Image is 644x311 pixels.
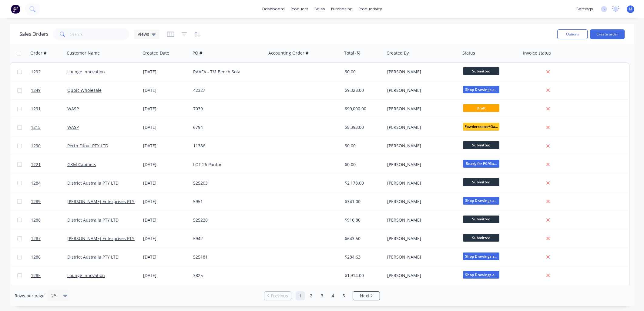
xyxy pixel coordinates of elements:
div: [DATE] [143,180,188,186]
div: $910.80 [345,217,381,223]
div: [PERSON_NAME] [387,236,454,242]
div: 3825 [193,273,260,279]
span: Shop Drawings a... [463,197,499,205]
a: 1290 [31,137,67,155]
span: Submitted [463,178,499,186]
span: Shop Drawings a... [463,252,499,260]
div: [DATE] [143,69,188,75]
div: productivity [356,5,385,14]
div: 5942 [193,236,260,242]
div: $99,000.00 [345,106,381,112]
div: $643.50 [345,236,381,242]
a: 1287 [31,229,67,248]
a: [PERSON_NAME] Enterprises PTY LTD [67,199,143,204]
span: Next [360,293,369,299]
a: GKM Cabinets [67,162,96,167]
div: [PERSON_NAME] [387,87,454,93]
span: 1249 [31,87,41,93]
div: $2,178.00 [345,180,381,186]
div: [PERSON_NAME] [387,106,454,112]
div: Created By [387,50,409,56]
span: Previous [271,293,288,299]
span: Shop Drawings a... [463,86,499,93]
a: District Australia PTY LTD [67,217,119,223]
a: 1221 [31,155,67,174]
div: [DATE] [143,124,188,130]
div: [PERSON_NAME] [387,69,454,75]
div: $0.00 [345,69,381,75]
a: 1285 [31,266,67,285]
div: Total ($) [344,50,360,56]
div: $0.00 [345,143,381,149]
span: 1285 [31,273,41,279]
div: [PERSON_NAME] [387,199,454,205]
a: WASP [67,106,79,112]
div: [PERSON_NAME] [387,273,454,279]
a: 1292 [31,63,67,81]
a: 1286 [31,248,67,266]
span: 1292 [31,69,41,75]
a: District Australia PTY LTD [67,254,119,260]
div: [DATE] [143,254,188,260]
div: Created Date [143,50,169,56]
div: [DATE] [143,199,188,205]
a: 1288 [31,211,67,229]
a: 1289 [31,192,67,211]
div: 525220 [193,217,260,223]
div: RAAFA - TM Bench Sofa [193,69,260,75]
a: Page 4 [328,291,337,300]
span: Draft [463,104,499,112]
div: 6794 [193,124,260,130]
a: Page 3 [317,291,327,300]
div: 11366 [193,143,260,149]
a: District Australia PTY LTD [67,180,119,186]
span: Ready for PC/Ga... [463,160,499,167]
div: $9,328.00 [345,87,381,93]
span: 1288 [31,217,41,223]
a: [PERSON_NAME] Enterprises PTY LTD [67,236,143,241]
span: 1287 [31,236,41,242]
span: M [629,6,632,12]
span: 1290 [31,143,41,149]
a: Page 1 is your current page [296,291,305,300]
span: 1286 [31,254,41,260]
a: WASP [67,124,79,130]
div: [DATE] [143,87,188,93]
span: Shop Drawings a... [463,271,499,279]
div: $341.00 [345,199,381,205]
div: 5951 [193,199,260,205]
span: 1215 [31,124,41,130]
div: Order # [30,50,46,56]
span: Submitted [463,67,499,75]
span: Submitted [463,216,499,223]
div: Invoice status [523,50,551,56]
a: 1291 [31,100,67,118]
span: 1291 [31,106,41,112]
a: Page 2 [307,291,316,300]
span: 1284 [31,180,41,186]
a: dashboard [259,5,288,14]
div: [PERSON_NAME] [387,180,454,186]
span: Submitted [463,141,499,149]
div: $284.63 [345,254,381,260]
div: 525181 [193,254,260,260]
div: LOT 26 Panton [193,162,260,168]
div: settings [573,5,596,14]
div: [DATE] [143,217,188,223]
span: 1221 [31,162,41,168]
div: [DATE] [143,236,188,242]
div: Status [462,50,475,56]
div: [DATE] [143,143,188,149]
div: PO # [193,50,202,56]
div: 525203 [193,180,260,186]
h1: Sales Orders [19,31,49,37]
a: Next page [353,293,380,299]
span: Powdercoater/Ga... [463,123,499,130]
div: [PERSON_NAME] [387,143,454,149]
a: Lounge Innovation [67,69,105,75]
a: 1249 [31,81,67,99]
a: Page 5 [339,291,348,300]
a: Previous page [264,293,291,299]
span: Views [138,31,149,37]
div: [DATE] [143,162,188,168]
